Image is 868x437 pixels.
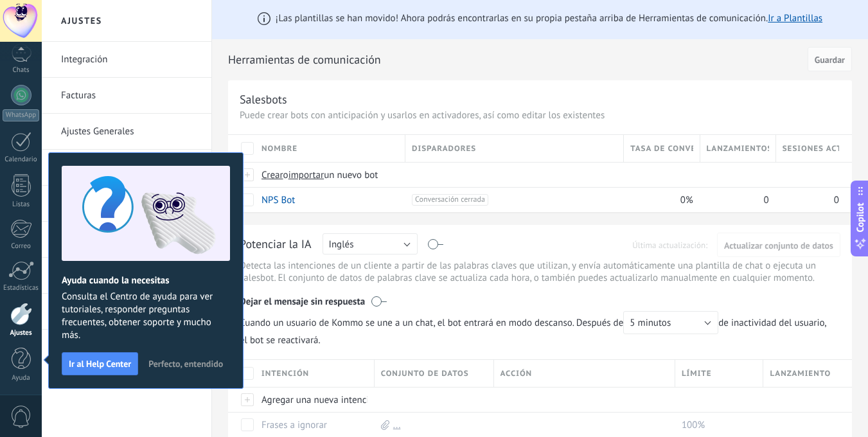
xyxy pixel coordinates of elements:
span: Lanzamiento [770,368,831,380]
div: Salesbots [240,92,287,107]
div: 100% [675,413,757,437]
span: 0 [764,194,769,206]
span: o [283,169,288,181]
span: Tasa de conversión [630,143,693,155]
div: Listas [3,201,40,209]
span: Cuando un usuario de Kommo se une a un chat, el bot entrará en modo descanso. Después de [240,311,718,334]
button: Guardar [808,47,852,71]
span: Conversación cerrada [412,194,488,206]
a: NPS Bot [261,194,295,206]
span: 100% [682,419,705,431]
p: Detecta las intenciones de un cliente a partir de las palabras claves que utilizan, y envía autom... [240,260,840,284]
div: Dejar el mensaje sin respuesta [240,287,840,311]
a: Facturas [61,78,199,114]
div: Potenciar la IA [240,236,312,253]
span: Perfecto, entendido [148,359,223,368]
li: Ajustes Generales [42,114,211,150]
span: 0% [680,194,693,206]
span: Conjunto de datos [381,368,469,380]
div: Correo [3,242,40,251]
span: Inglés [329,238,354,251]
span: importar [288,169,324,181]
li: Facturas [42,78,211,114]
h2: Ayuda cuando la necesitas [62,274,230,287]
div: Ayuda [3,374,40,382]
span: Copilot [854,203,867,233]
button: 5 minutos [623,311,718,334]
span: Nombre [261,143,297,155]
span: Acción [500,368,533,380]
li: Usuarios [42,150,211,186]
span: 5 minutos [630,317,671,329]
div: Ajustes [3,329,40,337]
a: Ajustes Generales [61,114,199,150]
span: Intención [261,368,309,380]
li: Integración [42,42,211,78]
span: Disparadores [412,143,476,155]
span: Consulta el Centro de ayuda para ver tutoriales, responder preguntas frecuentes, obtener soporte ... [62,290,230,342]
p: Puede crear bots con anticipación y usarlos en activadores, así como editar los existentes [240,109,840,121]
a: Usuarios [61,150,199,186]
div: 0 [700,188,770,212]
div: Estadísticas [3,284,40,292]
span: 0 [834,194,839,206]
a: Frases a ignorar [261,419,327,431]
span: Crear [261,169,283,181]
div: Agregar una nueva intención [255,388,368,412]
div: 0% [624,188,693,212]
span: ¡Las plantillas se han movido! Ahora podrás encontrarlas en su propia pestaña arriba de Herramien... [276,12,822,24]
a: Ir a Plantillas [768,12,822,24]
div: 0 [776,188,839,212]
span: Límite [682,368,712,380]
button: Ir al Help Center [62,352,138,375]
a: ... [393,419,401,431]
button: Perfecto, entendido [143,354,229,373]
div: WhatsApp [3,109,39,121]
span: Sesiones activas [783,143,839,155]
span: Guardar [815,55,845,64]
span: un nuevo bot [324,169,378,181]
div: Calendario [3,156,40,164]
div: Chats [3,66,40,75]
button: Inglés [323,233,418,254]
span: Lanzamientos totales [707,143,769,155]
a: Integración [61,42,199,78]
span: de inactividad del usuario, el bot se reactivará. [240,311,840,346]
h2: Herramientas de comunicación [228,47,803,73]
span: Ir al Help Center [69,359,131,368]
